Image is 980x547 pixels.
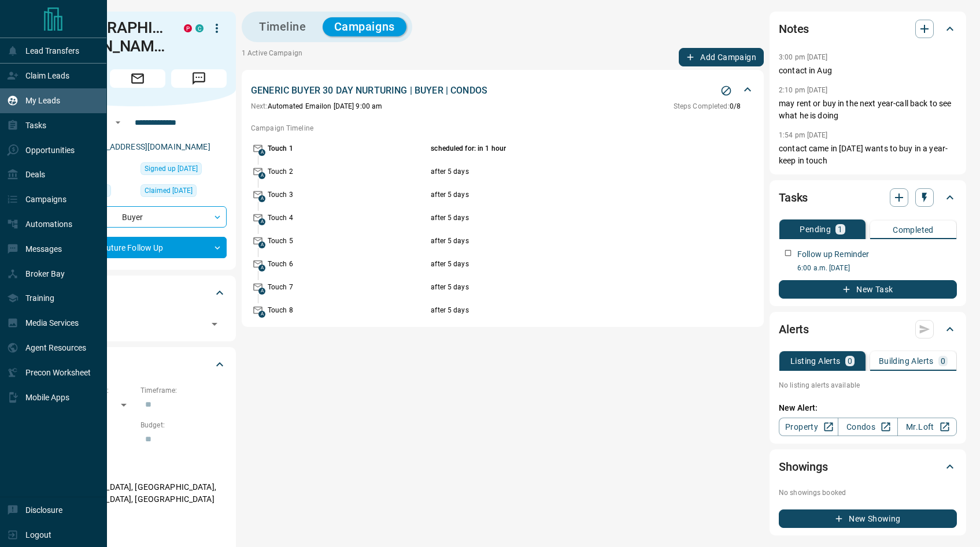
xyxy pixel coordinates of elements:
[431,213,698,223] p: after 5 days
[779,188,808,207] h2: Tasks
[431,282,698,292] p: after 5 days
[718,82,735,99] button: Stop Campaign
[258,265,265,271] span: A
[800,225,831,233] p: Pending
[80,142,210,151] a: [EMAIL_ADDRESS][DOMAIN_NAME]
[431,143,698,154] p: scheduled for: in 1 hour
[431,259,698,269] p: after 5 days
[779,453,957,481] div: Showings
[258,195,265,202] span: A
[195,24,204,32] div: condos.ca
[790,357,841,365] p: Listing Alerts
[258,172,265,179] span: A
[779,143,957,167] p: contact came in [DATE] wants to buy in a year-keep in touch
[49,206,227,228] div: Buyer
[431,189,698,200] p: after 5 days
[206,316,223,332] button: Open
[251,84,487,98] p: GENERIC BUYER 30 DAY NURTURING | BUYER | CONDOS
[838,418,897,436] a: Condos
[779,488,957,498] p: No showings booked
[110,69,165,88] span: Email
[679,48,764,66] button: Add Campaign
[779,98,957,122] p: may rent or buy in the next year-call back to see what he is doing
[779,184,957,211] div: Tasks
[140,420,227,430] p: Budget:
[140,162,227,178] div: Wed Oct 28 2020
[49,279,227,307] div: Tags
[140,184,227,200] div: Thu Jun 12 2025
[779,20,809,38] h2: Notes
[779,380,957,390] p: No listing alerts available
[941,357,945,365] p: 0
[897,418,957,436] a: Mr.Loft
[674,101,741,111] p: 0 / 8
[779,280,957,299] button: New Task
[247,17,318,36] button: Timeline
[797,248,869,261] p: Follow up Reminder
[797,263,957,273] p: 6:00 a.m. [DATE]
[184,24,192,32] div: property.ca
[779,15,957,43] div: Notes
[268,305,428,315] p: Touch 8
[258,311,265,318] span: A
[779,402,957,414] p: New Alert:
[779,418,838,436] a: Property
[779,509,957,528] button: New Showing
[49,478,227,509] p: [GEOGRAPHIC_DATA], [GEOGRAPHIC_DATA], [GEOGRAPHIC_DATA], [GEOGRAPHIC_DATA]
[258,241,265,248] span: A
[145,185,193,196] span: Claimed [DATE]
[145,163,198,174] span: Signed up [DATE]
[140,385,227,396] p: Timeframe:
[674,102,730,110] span: Steps Completed:
[268,259,428,269] p: Touch 6
[251,102,268,110] span: Next:
[242,48,302,66] p: 1 Active Campaign
[251,81,755,114] div: GENERIC BUYER 30 DAY NURTURING | BUYER | CONDOSStop CampaignNext:Automated Emailon [DATE] 9:00 am...
[49,515,227,525] p: Motivation:
[779,315,957,343] div: Alerts
[893,226,934,234] p: Completed
[779,53,828,61] p: 3:00 pm [DATE]
[779,65,957,77] p: contact in Aug
[111,116,125,129] button: Open
[879,357,934,365] p: Building Alerts
[268,166,428,177] p: Touch 2
[848,357,852,365] p: 0
[49,351,227,378] div: Criteria
[779,86,828,94] p: 2:10 pm [DATE]
[431,236,698,246] p: after 5 days
[49,467,227,478] p: Areas Searched:
[258,288,265,295] span: A
[431,166,698,177] p: after 5 days
[838,225,842,233] p: 1
[268,213,428,223] p: Touch 4
[268,189,428,200] p: Touch 3
[431,305,698,315] p: after 5 days
[779,320,809,338] h2: Alerts
[779,131,828,139] p: 1:54 pm [DATE]
[251,123,755,133] p: Campaign Timeline
[268,236,428,246] p: Touch 5
[171,69,227,88] span: Message
[258,218,265,225] span: A
[258,149,265,156] span: A
[268,282,428,292] p: Touch 7
[49,18,167,55] h1: [DEMOGRAPHIC_DATA][PERSON_NAME]
[323,17,406,36] button: Campaigns
[251,101,382,111] p: Automated Email on [DATE] 9:00 am
[268,143,428,154] p: Touch 1
[779,457,828,476] h2: Showings
[49,237,227,258] div: Future Follow Up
